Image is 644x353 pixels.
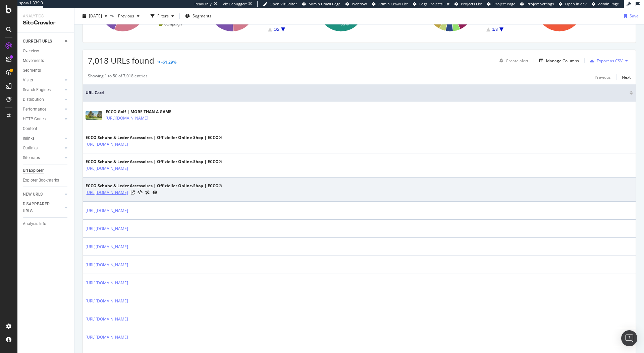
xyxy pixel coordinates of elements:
[622,73,631,81] button: Next
[23,177,59,184] div: Explorer Bookmarks
[23,201,63,215] a: DISAPPEARED URLS
[23,135,63,142] a: Inlinks
[23,191,43,198] div: NEW URLS
[621,330,637,346] div: Open Intercom Messenger
[309,1,340,6] span: Admin Crawl Page
[86,90,628,96] span: URL Card
[23,125,37,132] div: Content
[345,1,367,7] a: Webflow
[23,177,69,184] a: Explorer Bookmarks
[537,57,579,65] button: Manage Columns
[23,154,63,161] a: Sitemaps
[193,13,211,19] span: Segments
[497,55,528,66] button: Create alert
[461,1,482,6] span: Projects List
[546,58,579,64] div: Manage Columns
[86,183,222,189] div: ECCO Schuhe & Leder Accessoires | Offizieller Online-Shop | ECCO®
[86,189,128,196] a: [URL][DOMAIN_NAME]
[23,135,35,142] div: Inlinks
[23,167,44,174] div: Url Explorer
[164,22,182,26] text: campaign
[595,73,611,81] button: Previous
[598,1,619,6] span: Admin Page
[23,96,44,103] div: Distribution
[23,48,69,55] a: Overview
[23,145,63,152] a: Outlinks
[23,167,69,174] a: Url Explorer
[86,111,102,120] img: main image
[23,116,46,123] div: HTTP Codes
[419,1,449,6] span: Logs Projects List
[86,280,128,286] a: [URL][DOMAIN_NAME]
[413,1,449,7] a: Logs Projects List
[138,190,143,195] button: View HTML Source
[110,12,115,18] span: vs
[520,1,554,7] a: Project Settings
[559,1,587,7] a: Open in dev
[23,13,69,19] div: Analytics
[157,13,169,19] div: Filters
[595,74,611,80] div: Previous
[86,165,128,172] a: [URL][DOMAIN_NAME]
[341,22,349,26] text: 93%
[195,1,213,7] div: ReadOnly:
[23,57,44,64] div: Movements
[270,1,297,6] span: Open Viz Editor
[88,55,154,66] span: 7,018 URLs found
[597,58,623,64] div: Export as CSV
[372,1,408,7] a: Admin Crawl List
[263,1,297,7] a: Open Viz Editor
[106,115,148,122] a: [URL][DOMAIN_NAME]
[86,298,128,304] a: [URL][DOMAIN_NAME]
[23,57,69,64] a: Movements
[23,191,63,198] a: NEW URLS
[506,58,528,64] div: Create alert
[223,1,247,7] div: Viz Debugger:
[23,106,46,113] div: Performance
[89,13,102,19] span: 2025 Oct. 5th
[23,145,38,152] div: Outlinks
[23,38,63,45] a: CURRENT URLS
[86,141,128,148] a: [URL][DOMAIN_NAME]
[86,159,222,165] div: ECCO Schuhe & Leder Accessoires | Offizieller Online-Shop | ECCO®
[23,220,69,227] a: Analysis Info
[115,13,134,19] span: Previous
[622,74,631,80] div: Next
[302,1,340,7] a: Admin Crawl Page
[23,38,52,45] div: CURRENT URLS
[565,1,587,6] span: Open in dev
[23,96,63,103] a: Distribution
[106,109,177,115] div: ECCO Golf | MORE THAN A GAME
[23,48,39,55] div: Overview
[88,73,148,81] div: Showing 1 to 50 of 7,018 entries
[352,1,367,6] span: Webflow
[145,189,150,196] a: AI Url Details
[23,86,51,93] div: Search Engines
[182,11,214,21] button: Segments
[592,1,619,7] a: Admin Page
[148,11,177,21] button: Filters
[153,189,157,196] a: URL Inspection
[23,77,33,84] div: Visits
[493,1,515,6] span: Project Page
[86,225,128,232] a: [URL][DOMAIN_NAME]
[23,86,63,93] a: Search Engines
[527,1,554,6] span: Project Settings
[86,334,128,341] a: [URL][DOMAIN_NAME]
[23,201,57,215] div: DISAPPEARED URLS
[86,316,128,323] a: [URL][DOMAIN_NAME]
[115,11,142,21] button: Previous
[274,27,279,32] text: 1/2
[23,19,69,27] div: SiteCrawler
[487,1,515,7] a: Project Page
[161,59,176,65] div: -61.29%
[86,135,222,141] div: ECCO Schuhe & Leder Accessoires | Offizieller Online-Shop | ECCO®
[454,1,482,7] a: Projects List
[86,207,128,214] a: [URL][DOMAIN_NAME]
[86,262,128,268] a: [URL][DOMAIN_NAME]
[621,11,639,21] button: Save
[80,11,110,21] button: [DATE]
[23,125,69,132] a: Content
[587,55,623,66] button: Export as CSV
[86,243,128,250] a: [URL][DOMAIN_NAME]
